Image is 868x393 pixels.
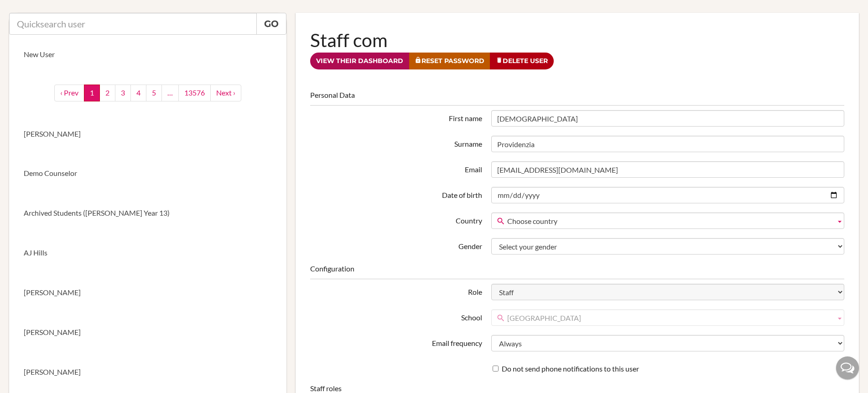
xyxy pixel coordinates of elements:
[9,233,286,273] a: AJ Hills
[54,85,84,101] a: ‹ Prev
[9,313,286,352] a: [PERSON_NAME]
[178,85,211,101] a: 13576
[490,53,554,69] a: Delete User
[9,193,286,233] a: Archived Students ([PERSON_NAME] Year 13)
[9,114,286,154] a: [PERSON_NAME]
[507,213,832,229] span: Choose country
[210,85,241,101] a: next
[99,85,115,101] a: 2
[310,264,844,279] legend: Configuration
[306,335,487,349] label: Email frequency
[306,284,487,297] label: Role
[306,238,487,252] label: Gender
[306,161,487,175] label: Email
[9,352,286,392] a: [PERSON_NAME]
[310,53,409,69] a: View their dashboard
[310,27,844,53] h1: Staff com
[115,85,131,101] a: 3
[256,13,286,35] a: Go
[306,110,487,124] label: First name
[9,154,286,193] a: Demo Counselor
[306,187,487,201] label: Date of birth
[130,85,146,101] a: 4
[84,85,100,101] a: 1
[493,366,499,372] input: Do not send phone notifications to this user
[493,364,639,374] label: Do not send phone notifications to this user
[9,13,257,35] input: Quicksearch user
[306,309,487,323] label: School
[161,85,179,101] a: …
[9,35,286,74] a: New User
[409,53,490,69] a: Reset Password
[306,212,487,226] label: Country
[21,6,40,15] span: Help
[146,85,162,101] a: 5
[9,273,286,313] a: [PERSON_NAME]
[310,90,844,106] legend: Personal Data
[507,310,832,326] span: [GEOGRAPHIC_DATA]
[306,136,487,149] label: Surname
